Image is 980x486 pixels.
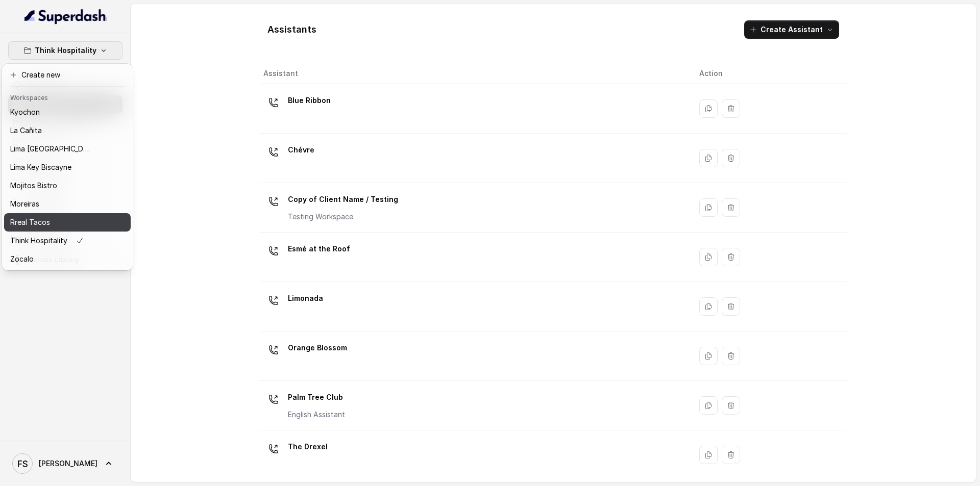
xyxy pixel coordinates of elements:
header: Workspaces [4,89,131,105]
p: Mojitos Bistro [10,180,57,192]
p: Think Hospitality [35,44,96,57]
p: Rreal Tacos [10,216,50,228]
p: Zocalo [10,253,34,265]
div: Think Hospitality [2,64,133,270]
button: Think Hospitality [8,41,122,60]
button: Create new [4,66,131,84]
p: Think Hospitality [10,235,67,247]
p: Lima [GEOGRAPHIC_DATA] [10,143,92,155]
p: Moreiras [10,198,39,210]
p: Kyochon [10,106,40,118]
p: Lima Key Biscayne [10,161,71,173]
p: La Cañita [10,124,42,137]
